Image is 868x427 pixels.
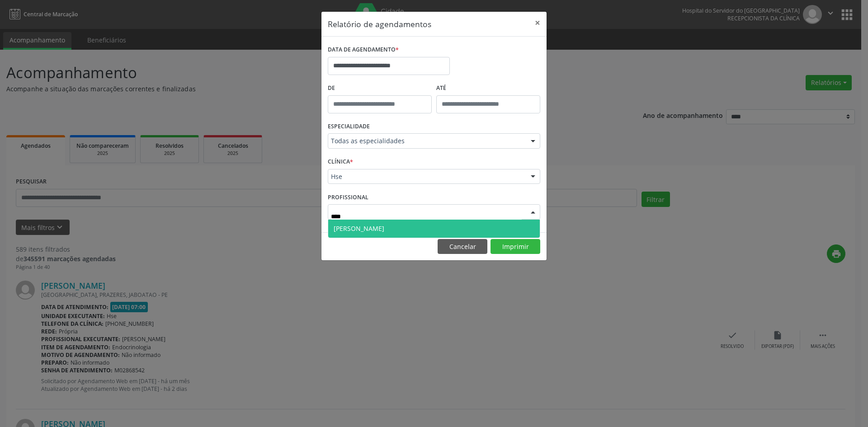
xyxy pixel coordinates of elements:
span: Todas as especialidades [331,136,522,145]
span: [PERSON_NAME] [334,224,384,233]
label: ESPECIALIDADE [328,120,370,134]
label: ATÉ [436,81,540,95]
label: PROFISSIONAL [328,190,368,204]
span: Hse [331,172,522,181]
button: Imprimir [491,239,540,254]
h5: Relatório de agendamentos [328,18,431,30]
button: Cancelar [438,239,487,254]
label: CLÍNICA [328,155,353,169]
label: De [328,81,432,95]
label: DATA DE AGENDAMENTO [328,43,399,57]
button: Close [528,12,547,34]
